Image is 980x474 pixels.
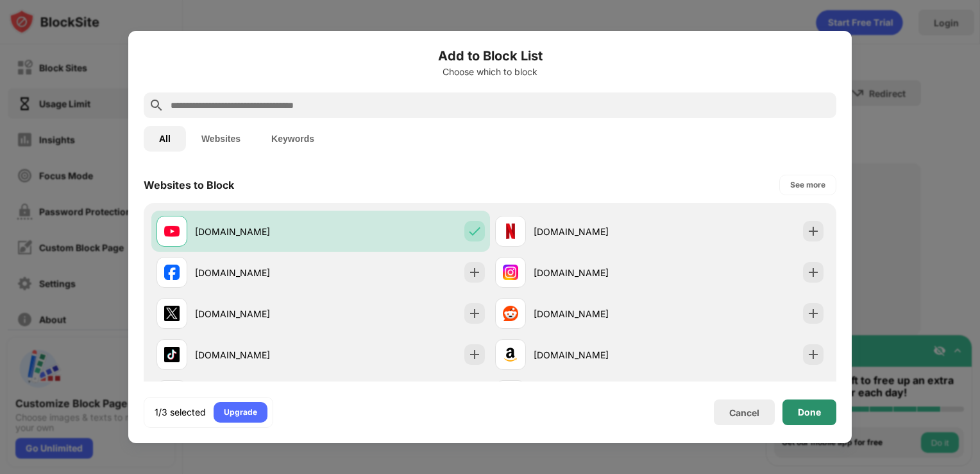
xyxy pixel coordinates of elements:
[729,407,759,418] div: Cancel
[790,179,825,191] div: See more
[534,348,659,362] div: [DOMAIN_NAME]
[144,126,186,152] button: All
[186,126,256,152] button: Websites
[195,225,321,238] div: [DOMAIN_NAME]
[503,306,518,321] img: favicons
[534,225,659,238] div: [DOMAIN_NAME]
[164,347,180,362] img: favicons
[195,348,321,362] div: [DOMAIN_NAME]
[798,407,821,417] div: Done
[164,306,180,321] img: favicons
[155,406,206,419] div: 1/3 selected
[256,126,330,152] button: Keywords
[149,98,164,113] img: search.svg
[503,265,518,280] img: favicons
[503,347,518,362] img: favicons
[534,266,659,279] div: [DOMAIN_NAME]
[164,265,180,280] img: favicons
[195,266,321,279] div: [DOMAIN_NAME]
[503,224,518,239] img: favicons
[144,67,836,77] div: Choose which to block
[164,224,180,239] img: favicons
[144,46,836,66] h6: Add to Block List
[224,406,257,419] div: Upgrade
[534,307,659,320] div: [DOMAIN_NAME]
[144,179,234,191] div: Websites to Block
[195,307,321,320] div: [DOMAIN_NAME]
